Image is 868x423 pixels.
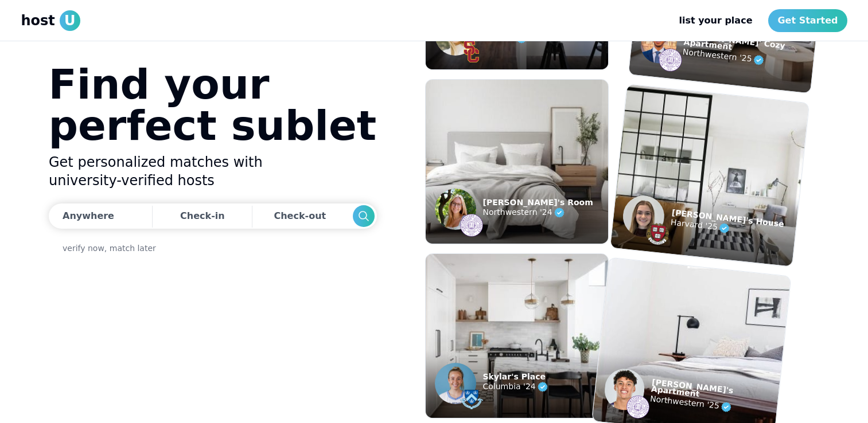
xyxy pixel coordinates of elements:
p: Harvard '25 [670,216,783,241]
img: example listing host [625,394,650,420]
img: example listing host [460,388,483,411]
img: example listing host [460,40,483,62]
div: Dates trigger [49,203,377,229]
button: Anywhere [49,203,149,229]
div: Check-in [180,205,225,228]
h1: Find your perfect sublet [49,64,377,146]
img: example listing host [639,20,679,65]
img: example listing host [621,194,666,239]
img: example listing host [435,189,476,230]
p: Columbia '24 [483,380,550,394]
img: example listing [426,80,608,244]
div: Check-out [274,205,330,228]
span: U [60,10,80,31]
p: [PERSON_NAME]'s House [671,209,784,228]
div: Anywhere [63,209,114,223]
img: example listing host [460,214,483,237]
p: Skylar's Place [483,373,550,380]
span: host [21,11,55,30]
h2: Get personalized matches with university-verified hosts [49,153,377,190]
p: [PERSON_NAME]'s Apartment [651,378,779,405]
img: example listing [610,84,808,267]
nav: Main [670,9,847,32]
p: [PERSON_NAME]'s Room [483,199,593,206]
p: Northwestern '25 [682,45,813,73]
p: [PERSON_NAME]' Cozy Apartment [683,32,815,59]
button: Search [352,205,374,227]
img: example listing host [602,367,646,412]
img: example listing [426,254,608,418]
a: verify now, match later [63,242,156,254]
img: example listing host [435,363,476,404]
p: Northwestern '25 [649,392,777,419]
a: list your place [670,9,761,32]
a: hostU [21,10,80,31]
img: example listing host [657,48,683,73]
p: Northwestern '24 [483,206,593,220]
img: example listing host [645,221,670,246]
a: Get Started [768,9,847,32]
